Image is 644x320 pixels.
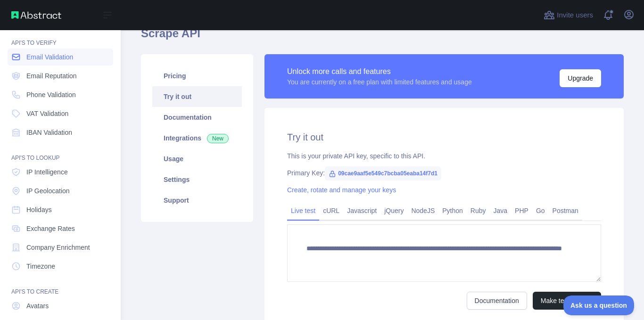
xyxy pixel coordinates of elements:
[532,203,549,218] a: Go
[152,107,242,128] a: Documentation
[26,262,55,271] span: Timezone
[26,90,76,99] span: Phone Validation
[26,205,52,214] span: Holidays
[8,201,113,218] a: Holidays
[8,277,113,295] div: API'S TO CREATE
[26,167,68,177] span: IP Intelligence
[560,69,601,87] button: Upgrade
[287,186,396,194] a: Create, rotate and manage your keys
[533,292,601,310] button: Make test request
[8,258,113,275] a: Timezone
[8,220,113,237] a: Exchange Rates
[26,301,49,311] span: Avatars
[26,186,70,196] span: IP Geolocation
[8,124,113,141] a: IBAN Validation
[557,10,593,21] span: Invite users
[26,52,73,62] span: Email Validation
[287,66,472,77] div: Unlock more calls and features
[26,71,77,81] span: Email Reputation
[287,77,472,87] div: You are currently on a free plan with limited features and usage
[563,295,635,315] iframe: Toggle Customer Support
[490,203,512,218] a: Java
[26,128,72,137] span: IBAN Validation
[467,203,490,218] a: Ruby
[319,203,343,218] a: cURL
[287,168,601,178] div: Primary Key:
[152,86,242,107] a: Try it out
[8,239,113,256] a: Company Enrichment
[152,128,242,148] a: Integrations New
[152,148,242,169] a: Usage
[152,169,242,190] a: Settings
[8,182,113,199] a: IP Geolocation
[542,8,595,23] button: Invite users
[325,166,441,181] span: 09cae9aaf5e549c7bcba05eaba14f7d1
[8,164,113,181] a: IP Intelligence
[152,66,242,86] a: Pricing
[549,203,582,218] a: Postman
[287,131,601,144] h2: Try it out
[26,109,68,118] span: VAT Validation
[26,224,75,233] span: Exchange Rates
[11,11,61,19] img: Abstract API
[8,28,113,47] div: API'S TO VERIFY
[26,243,90,252] span: Company Enrichment
[141,26,624,49] h1: Scrape API
[8,49,113,66] a: Email Validation
[8,105,113,122] a: VAT Validation
[511,203,532,218] a: PHP
[287,203,319,218] a: Live test
[207,134,229,143] span: New
[287,151,601,161] div: This is your private API key, specific to this API.
[467,292,527,310] a: Documentation
[8,297,113,314] a: Avatars
[438,203,467,218] a: Python
[8,67,113,84] a: Email Reputation
[407,203,438,218] a: NodeJS
[380,203,407,218] a: jQuery
[8,143,113,162] div: API'S TO LOOKUP
[343,203,380,218] a: Javascript
[152,190,242,211] a: Support
[8,86,113,103] a: Phone Validation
